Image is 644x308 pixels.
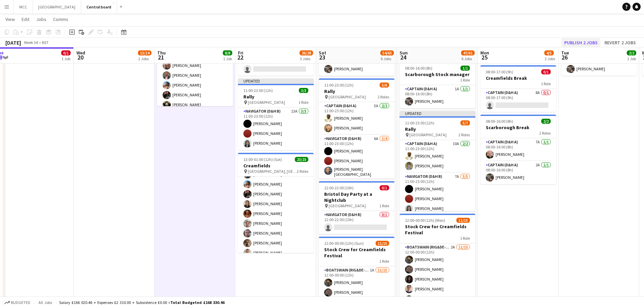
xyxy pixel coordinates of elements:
app-card-role: Captain (D&H A)1A0/108:00-16:00 (8h) [238,53,314,76]
span: Comms [53,16,68,22]
span: 11/15 [456,218,470,223]
span: 3/3 [299,88,308,93]
div: Updated [238,78,314,84]
span: 26 [560,53,569,61]
span: 2 Roles [458,132,470,137]
span: Tue [561,50,569,56]
span: 20 [75,53,85,61]
h3: Rally [319,88,395,94]
app-card-role: Captain (D&H A)10A2/211:00-23:00 (12h)[PERSON_NAME][PERSON_NAME] [400,140,475,173]
h3: Creamfields [238,163,314,169]
span: [GEOGRAPHIC_DATA] [409,132,447,137]
div: Updated11:00-23:00 (12h)3/3Rally [GEOGRAPHIC_DATA]1 RoleNavigator (D&H B)13A3/311:00-23:00 (12h)[... [238,78,314,150]
span: All jobs [37,300,53,305]
span: Fri [238,50,243,56]
span: 11:00-23:00 (12h) [405,120,434,125]
div: [DATE] [5,39,21,46]
app-card-role: Captain (D&H A)8A0/108:00-17:00 (9h) [480,89,556,112]
h3: Rally [238,94,314,100]
span: [GEOGRAPHIC_DATA] [329,203,366,208]
h3: Stock Crew for Creamfields Festival [319,246,395,259]
span: 08:00-16:00 (8h) [486,119,513,124]
app-card-role: Captain (D&H A)3A1/108:00-16:00 (8h)[PERSON_NAME] [561,53,637,76]
h3: Bristol Day Party at a Nightclub [319,191,395,203]
h3: Rally [400,126,475,132]
span: 1 Role [379,203,389,208]
span: Edit [22,16,29,22]
div: Updated [400,111,475,116]
span: Sat [319,50,326,56]
h3: Scarborough Stock manager [400,71,475,77]
span: 0/1 [380,185,389,190]
app-job-card: Updated11:00-23:00 (12h)5/7Rally [GEOGRAPHIC_DATA]2 RolesCaptain (D&H A)10A2/211:00-23:00 (12h)[P... [400,111,475,211]
span: 4/5 [544,50,554,55]
app-card-role: Navigator (D&H B)7A3/511:00-23:00 (12h)[PERSON_NAME][PERSON_NAME][PERSON_NAME] [400,173,475,235]
span: 11:00-23:00 (12h) [243,88,273,93]
app-card-role: Captain (D&H A)2A1/108:00-16:00 (8h)[PERSON_NAME] [480,161,556,184]
span: 13:00-01:00 (12h) (Sat) [243,157,282,162]
span: [GEOGRAPHIC_DATA] [248,100,285,105]
span: 5/6 [380,82,389,88]
span: 54/65 [380,50,394,55]
div: BST [42,40,49,45]
span: 08:00-16:00 (8h) [405,66,432,71]
span: 08:00-17:00 (9h) [486,69,513,74]
button: Central board [81,0,117,14]
span: 2/2 [541,119,551,124]
button: MCC [14,0,33,14]
button: Publish 2 jobs [562,38,600,47]
span: 47/61 [461,50,475,55]
app-job-card: 12:00-22:00 (10h)0/1Bristol Day Party at a Nightclub [GEOGRAPHIC_DATA]1 RoleNavigator (D&H B)0/11... [319,181,395,234]
app-card-role: Navigator (D&H B)13A3/311:00-23:00 (12h)[PERSON_NAME][PERSON_NAME][PERSON_NAME] [238,108,314,150]
span: 2/2 [627,50,636,55]
app-card-role: Captain (D&H A)2A1/108:00-16:00 (8h)[PERSON_NAME] [319,53,395,76]
span: 23/23 [295,157,308,162]
span: View [5,16,15,22]
span: 0/1 [541,69,551,74]
app-job-card: 11:00-23:00 (12h)5/6Rally [GEOGRAPHIC_DATA]2 RolesCaptain (D&H A)5A2/211:00-23:00 (12h)[PERSON_NA... [319,78,395,179]
span: Mon [480,50,489,56]
span: 1 Role [460,236,470,241]
span: Week 34 [22,40,39,45]
h3: Scarborough Break [480,124,556,131]
span: 24 [399,53,408,61]
button: [GEOGRAPHIC_DATA] [33,0,81,14]
span: Budgeted [11,300,30,305]
div: 08:00-16:00 (8h)2/2Scarborough Break2 RolesCaptain (D&H A)7A1/108:00-16:00 (8h)[PERSON_NAME]Capta... [480,115,556,184]
span: 26/28 [300,50,313,55]
div: 3 Jobs [545,56,555,61]
span: 1 Role [460,77,470,82]
app-job-card: 08:00-16:00 (8h)1/1Scarborough Stock manager1 RoleCaptain (D&H A)1A1/108:00-16:00 (8h)[PERSON_NAME] [400,62,475,108]
div: 1 Job [62,56,70,61]
h3: Stock Crew for Creamfields Festival [400,223,475,236]
app-card-role: Captain (D&H A)1A1/108:00-16:00 (8h)[PERSON_NAME] [400,85,475,108]
span: 1 Role [541,81,551,86]
div: 6 Jobs [461,56,474,61]
h3: Creamfields Break [480,75,556,81]
span: 12:00-22:00 (10h) [324,185,354,190]
span: 8/8 [223,50,232,55]
span: 1/1 [460,66,470,71]
div: 3 Jobs [300,56,313,61]
span: Sun [400,50,408,56]
a: Jobs [33,15,49,24]
app-card-role: Navigator (D&H B)6A3/411:00-23:00 (12h)[PERSON_NAME][PERSON_NAME][PERSON_NAME][GEOGRAPHIC_DATA] [319,135,395,189]
app-card-role: Captain (D&H A)7A1/108:00-16:00 (8h)[PERSON_NAME] [480,138,556,161]
div: Salary £166 020.46 + Expenses £2 310.00 + Subsistence £0.00 = [59,300,224,305]
span: 21 [156,53,166,61]
div: 1 Job [223,56,232,61]
span: 23 [318,53,326,61]
span: Wed [76,50,85,56]
span: 5/7 [460,120,470,125]
span: 12:00-00:00 (12h) (Sun) [324,241,364,246]
div: 6 Jobs [381,56,393,61]
span: 2 Roles [378,94,389,99]
button: Budgeted [3,299,31,306]
div: 13:00-01:00 (12h) (Sat)23/23Creamfields [GEOGRAPHIC_DATA], [GEOGRAPHIC_DATA]2 Roles[PERSON_NAME][... [238,153,314,253]
span: 25 [479,53,489,61]
app-card-role: Captain (D&H A)14A8/813:00-00:30 (11h30m)[PERSON_NAME][PERSON_NAME][PERSON_NAME][PERSON_NAME][PER... [157,30,233,121]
